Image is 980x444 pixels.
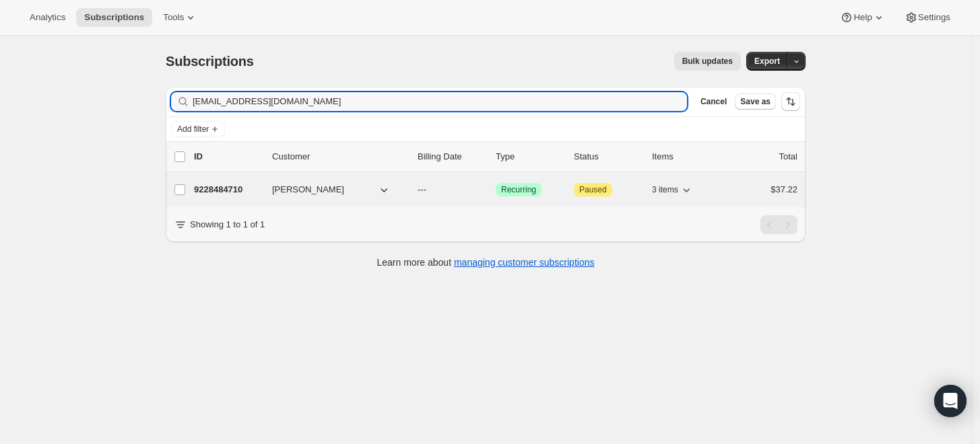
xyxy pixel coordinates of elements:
div: Items [652,150,719,163]
span: $37.22 [771,184,797,194]
div: IDCustomerBilling DateTypeStatusItemsTotal [194,150,797,163]
div: 9228484710[PERSON_NAME]---SuccessRecurringAttentionPaused3 items$37.22 [194,180,797,199]
span: --- [418,184,426,194]
button: Subscriptions [76,8,152,27]
button: Tools [155,8,205,27]
p: Showing 1 to 1 of 1 [190,218,265,231]
p: Total [779,150,797,163]
span: 3 items [652,184,678,195]
span: Tools [163,12,184,23]
div: Type [496,150,563,163]
p: Billing Date [418,150,485,163]
button: Help [832,8,893,27]
button: 3 items [652,180,693,199]
span: Cancel [700,96,727,107]
span: Settings [918,12,950,23]
input: Filter subscribers [193,92,687,111]
button: [PERSON_NAME] [264,179,399,200]
p: Status [574,150,641,163]
button: Export [746,52,788,71]
span: Bulk updates [682,56,733,67]
button: Bulk updates [674,52,741,71]
span: Subscriptions [166,54,254,69]
nav: Pagination [760,215,797,234]
button: Sort the results [781,92,800,111]
p: Customer [272,150,407,163]
button: Analytics [22,8,73,27]
p: Learn more about [377,256,595,269]
span: Save as [740,96,771,107]
div: Open Intercom Messenger [934,385,967,417]
button: Add filter [171,121,225,137]
a: managing customer subscriptions [454,257,595,268]
span: Analytics [30,12,65,23]
button: Settings [896,8,958,27]
span: Paused [579,184,607,195]
span: Add filter [177,124,209,135]
p: 9228484710 [194,183,261,196]
span: [PERSON_NAME] [272,183,344,196]
span: Help [853,12,872,23]
button: Cancel [695,94,732,110]
span: Recurring [501,184,536,195]
button: Save as [735,94,776,110]
span: Export [754,56,780,67]
span: Subscriptions [84,12,144,23]
p: ID [194,150,261,163]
